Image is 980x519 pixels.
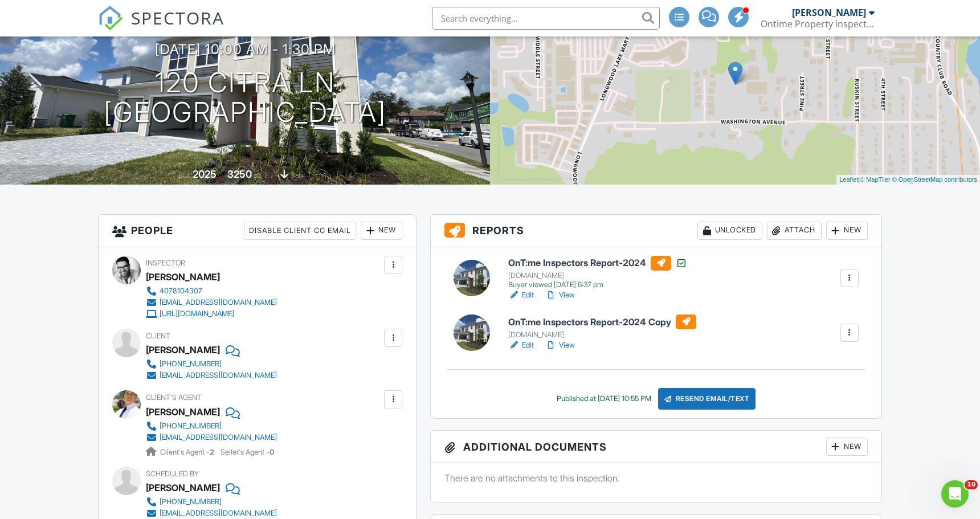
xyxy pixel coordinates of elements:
[146,268,220,285] div: [PERSON_NAME]
[131,6,224,30] span: SPECTORA
[431,431,881,463] h3: Additional Documents
[557,394,651,403] div: Published at [DATE] 10:55 PM
[761,18,875,30] div: Ontime Property inspectors
[146,297,277,308] a: [EMAIL_ADDRESS][DOMAIN_NAME]
[146,341,220,358] div: [PERSON_NAME]
[160,359,222,369] div: [PHONE_NUMBER]
[146,393,202,402] span: Client's Agent
[658,388,756,410] div: Resend Email/Text
[146,332,170,340] span: Client
[545,289,575,301] a: View
[146,285,277,297] a: 4078104307
[697,222,762,240] div: Unlocked
[432,7,660,30] input: Search everything...
[508,340,534,351] a: Edit
[269,448,274,456] strong: 0
[290,171,303,179] span: slab
[146,420,277,432] a: [PHONE_NUMBER]
[146,469,199,478] span: Scheduled By
[98,15,224,39] a: SPECTORA
[155,42,336,57] h3: [DATE] 10:00 am - 1:30 pm
[244,222,356,240] div: Disable Client CC Email
[146,259,185,267] span: Inspector
[836,175,980,185] div: |
[146,358,277,370] a: [PHONE_NUMBER]
[545,340,575,351] a: View
[431,215,881,247] h3: Reports
[767,222,822,240] div: Attach
[210,448,214,456] strong: 2
[508,289,534,301] a: Edit
[508,271,687,280] div: [DOMAIN_NAME]
[160,448,216,456] span: Client's Agent -
[146,496,277,508] a: [PHONE_NUMBER]
[160,422,222,431] div: [PHONE_NUMBER]
[444,472,868,484] p: There are no attachments to this inspection.
[965,480,978,489] span: 10
[99,215,416,247] h3: People
[508,314,696,340] a: OnT:me Inspectors Report-2024 Copy [DOMAIN_NAME]
[220,448,274,456] span: Seller's Agent -
[146,479,220,496] div: [PERSON_NAME]
[792,7,866,18] div: [PERSON_NAME]
[508,314,696,329] h6: OnT:me Inspectors Report-2024 Copy
[160,509,277,518] div: [EMAIL_ADDRESS][DOMAIN_NAME]
[508,280,687,289] div: Buyer viewed [DATE] 6:37 pm
[178,171,191,179] span: Built
[160,287,202,296] div: 4078104307
[160,497,222,506] div: [PHONE_NUMBER]
[361,222,402,240] div: New
[508,256,687,271] h6: OnT:me Inspectors Report-2024
[839,176,858,183] a: Leaflet
[193,168,217,180] div: 2025
[146,308,277,320] a: [URL][DOMAIN_NAME]
[160,371,277,380] div: [EMAIL_ADDRESS][DOMAIN_NAME]
[160,433,277,442] div: [EMAIL_ADDRESS][DOMAIN_NAME]
[254,171,269,179] span: sq. ft.
[146,370,277,381] a: [EMAIL_ADDRESS][DOMAIN_NAME]
[826,438,868,456] div: New
[892,176,977,183] a: © OpenStreetMap contributors
[98,6,123,31] img: The Best Home Inspection Software - Spectora
[146,403,220,420] a: [PERSON_NAME]
[104,68,386,128] h1: 120 Citra Ln [GEOGRAPHIC_DATA]
[146,432,277,443] a: [EMAIL_ADDRESS][DOMAIN_NAME]
[860,176,891,183] a: © MapTiler
[160,309,234,318] div: [URL][DOMAIN_NAME]
[508,256,687,290] a: OnT:me Inspectors Report-2024 [DOMAIN_NAME] Buyer viewed [DATE] 6:37 pm
[508,330,696,340] div: [DOMAIN_NAME]
[941,480,969,508] iframe: Intercom live chat
[826,222,868,240] div: New
[146,508,277,519] a: [EMAIL_ADDRESS][DOMAIN_NAME]
[160,298,277,307] div: [EMAIL_ADDRESS][DOMAIN_NAME]
[227,168,252,180] div: 3250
